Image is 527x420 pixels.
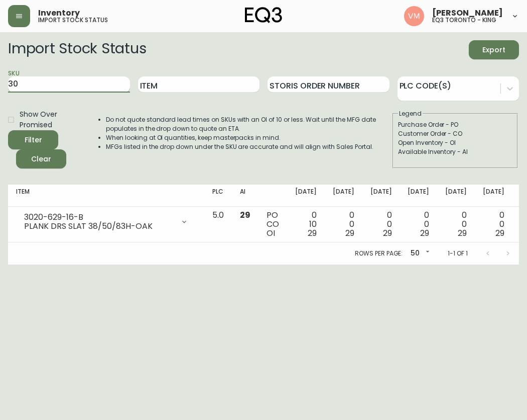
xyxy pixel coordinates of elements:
div: Customer Order - CO [398,129,512,138]
div: Open Inventory - OI [398,138,512,147]
div: Available Inventory - AI [398,147,512,156]
th: [DATE] [287,185,325,207]
p: 1-1 of 1 [448,249,468,258]
span: Inventory [38,9,80,17]
th: PLC [204,185,232,207]
span: OI [267,227,275,239]
th: AI [232,185,258,207]
img: 0f63483a436850f3a2e29d5ab35f16df [404,6,424,26]
th: [DATE] [400,185,437,207]
li: MFGs listed in the drop down under the SKU are accurate and will align with Sales Portal. [106,142,391,151]
div: 0 0 [408,211,429,238]
div: 0 0 [483,211,504,238]
th: [DATE] [325,185,362,207]
span: 29 [345,227,354,239]
span: 29 [420,227,429,239]
div: PLANK DRS SLAT 38/50/83H-OAK [24,222,174,231]
span: 29 [308,227,317,239]
div: 50 [407,245,432,262]
li: Do not quote standard lead times on SKUs with an OI of 10 or less. Wait until the MFG date popula... [106,115,391,133]
th: [DATE] [475,185,512,207]
p: Rows per page: [355,249,403,258]
td: 5.0 [204,207,232,242]
th: [DATE] [362,185,400,207]
h5: import stock status [38,17,108,23]
span: 29 [495,227,504,239]
span: Show Over Promised [20,109,78,130]
th: [DATE] [437,185,475,207]
span: Export [477,44,511,56]
button: Export [469,40,519,59]
div: Purchase Order - PO [398,120,512,129]
div: 3020-629-16-BPLANK DRS SLAT 38/50/83H-OAK [16,211,196,233]
div: 0 0 [445,211,467,238]
h5: eq3 toronto - king [432,17,496,23]
div: 0 10 [295,211,317,238]
div: 0 0 [370,211,392,238]
span: 29 [240,209,250,221]
th: Item [8,185,204,207]
div: 0 0 [333,211,354,238]
span: [PERSON_NAME] [432,9,503,17]
legend: Legend [398,109,423,118]
img: logo [245,7,282,23]
div: PO CO [267,211,279,238]
span: 29 [383,227,392,239]
span: 29 [458,227,467,239]
span: Clear [24,153,58,165]
li: When looking at OI quantities, keep masterpacks in mind. [106,133,391,142]
button: Clear [16,149,66,169]
h2: Import Stock Status [8,40,146,59]
button: Filter [8,130,58,149]
div: 3020-629-16-B [24,213,174,222]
